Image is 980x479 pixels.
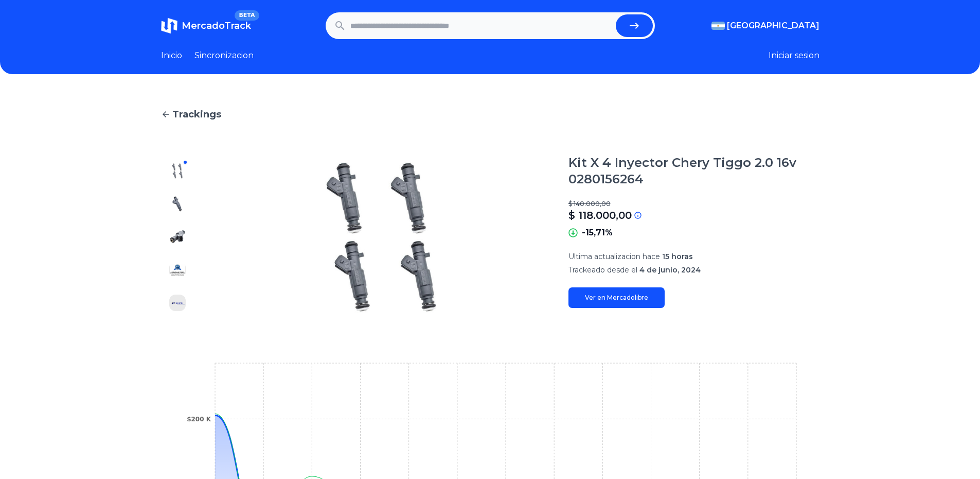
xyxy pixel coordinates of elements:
[568,252,660,261] span: Ultima actualizacion hace
[568,155,819,187] h1: Kit X 4 Inyector Chery Tiggo 2.0 16v 0280156264
[215,155,548,319] img: Kit X 4 Inyector Chery Tiggo 2.0 16v 0280156264
[187,416,211,423] tspan: $200 K
[169,196,186,212] img: Kit X 4 Inyector Chery Tiggo 2.0 16v 0280156264
[568,200,819,208] p: $ 140.000,00
[568,208,632,223] p: $ 118.000,00
[169,229,186,245] img: Kit X 4 Inyector Chery Tiggo 2.0 16v 0280156264
[769,49,819,62] button: Iniciar sesion
[662,252,693,261] span: 15 horas
[161,18,251,34] a: MercadoTrackBETA
[182,20,251,31] span: MercadoTrack
[711,20,819,32] button: [GEOGRAPHIC_DATA]
[235,10,259,21] span: BETA
[711,22,725,30] img: Argentina
[161,18,177,34] img: MercadoTrack
[161,107,819,122] a: Trackings
[169,262,186,278] img: Kit X 4 Inyector Chery Tiggo 2.0 16v 0280156264
[568,287,665,308] a: Ver en Mercadolibre
[568,265,637,275] span: Trackeado desde el
[727,20,819,32] span: [GEOGRAPHIC_DATA]
[582,227,613,239] p: -15,71%
[172,107,221,122] span: Trackings
[169,163,186,179] img: Kit X 4 Inyector Chery Tiggo 2.0 16v 0280156264
[161,49,182,62] a: Inicio
[194,49,254,62] a: Sincronizacion
[639,265,701,275] span: 4 de junio, 2024
[169,295,186,311] img: Kit X 4 Inyector Chery Tiggo 2.0 16v 0280156264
